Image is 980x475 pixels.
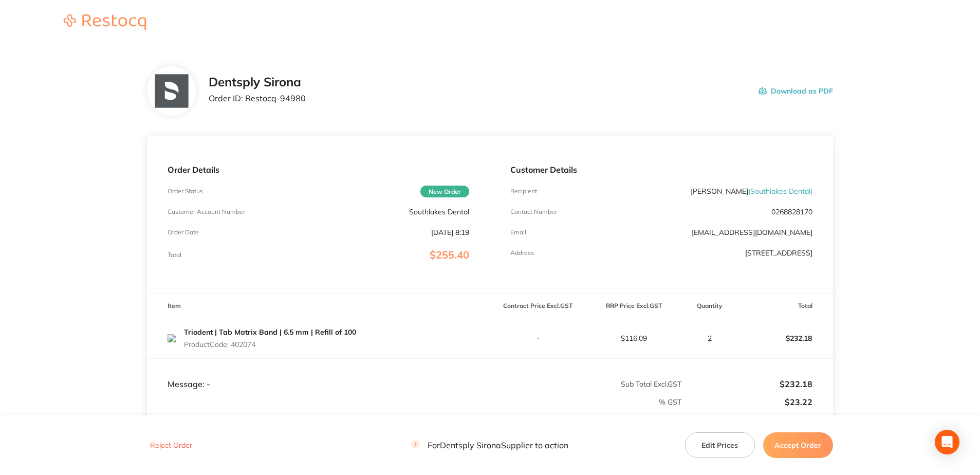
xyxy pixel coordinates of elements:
[771,208,812,216] p: 0268828170
[184,327,356,337] a: Triodent | Tab Matrix Band | 6.5 mm | Refill of 100
[685,432,755,458] button: Edit Prices
[209,75,306,89] h2: Dentsply Sirona
[431,228,469,236] p: [DATE] 8:19
[692,228,812,237] a: [EMAIL_ADDRESS][DOMAIN_NAME]
[430,248,469,261] span: $255.40
[510,188,537,195] p: Recipient
[737,326,833,351] p: $232.18
[490,334,585,342] p: -
[147,294,490,318] th: Item
[935,430,959,454] div: Open Intercom Messenger
[737,294,833,318] th: Total
[411,441,568,450] p: For Dentsply Sirona Supplier to action
[420,186,469,197] span: New Order
[209,94,306,103] p: Order ID: Restocq- 94980
[510,229,528,236] p: Emaill
[682,379,812,389] p: $232.18
[147,441,195,450] button: Reject Order
[586,334,681,342] p: $116.09
[510,208,557,215] p: Contact Number
[155,75,188,108] img: NTllNzd2NQ
[184,340,356,349] p: Product Code: 402074
[586,294,682,318] th: RRP Price Excl. GST
[168,334,176,342] img: eXZudDkzcg
[510,249,534,257] p: Address
[759,75,833,107] button: Download as PDF
[53,14,156,30] img: Restocq logo
[510,165,812,174] p: Customer Details
[409,208,469,216] p: Southlakes Dental
[168,229,199,236] p: Order Date
[682,294,737,318] th: Quantity
[682,397,812,407] p: $23.22
[168,165,469,174] p: Order Details
[745,249,812,257] p: [STREET_ADDRESS]
[748,187,812,196] span: ( Southlakes Dental )
[53,14,156,31] a: Restocq logo
[168,208,245,215] p: Customer Account Number
[147,358,490,389] td: Message: -
[490,294,586,318] th: Contract Price Excl. GST
[147,398,681,406] p: % GST
[763,432,833,458] button: Accept Order
[168,188,203,195] p: Order Status
[682,334,736,342] p: 2
[490,380,681,388] p: Sub Total Excl. GST
[691,187,812,195] p: [PERSON_NAME]
[168,251,181,259] p: Total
